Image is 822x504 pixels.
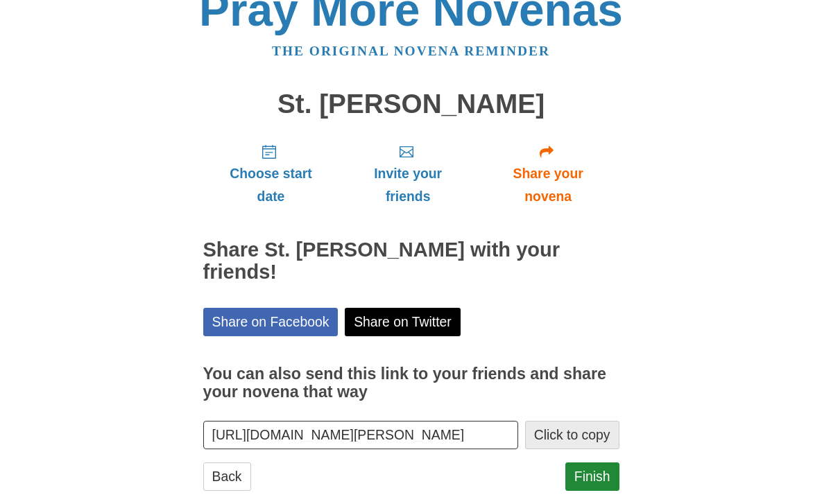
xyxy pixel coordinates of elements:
[272,44,550,58] a: The original novena reminder
[203,239,619,284] h2: Share St. [PERSON_NAME] with your friends!
[203,308,339,336] a: Share on Facebook
[203,462,251,491] a: Back
[565,462,619,491] a: Finish
[217,162,325,208] span: Choose start date
[491,162,606,208] span: Share your novena
[203,89,619,119] h1: St. [PERSON_NAME]
[345,308,461,336] a: Share on Twitter
[525,421,619,449] button: Click to copy
[477,132,619,215] a: Share your novena
[203,132,339,215] a: Choose start date
[203,365,619,401] h3: You can also send this link to your friends and share your novena that way
[339,132,477,215] a: Invite your friends
[352,162,463,208] span: Invite your friends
